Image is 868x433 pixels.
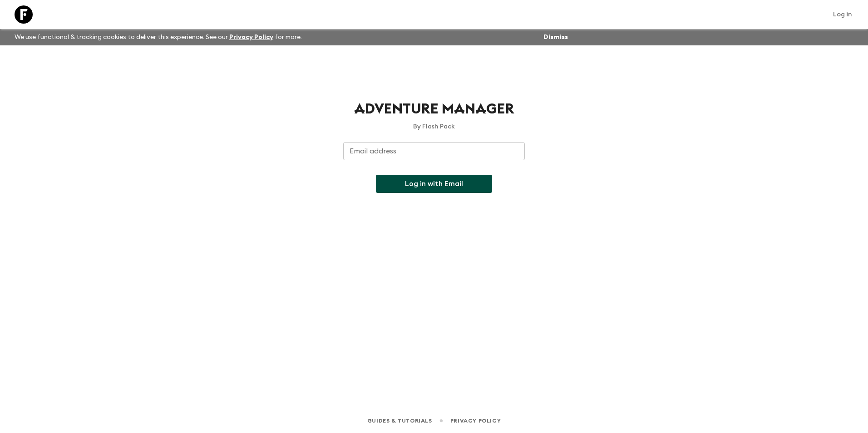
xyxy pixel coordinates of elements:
button: Log in with Email [376,175,492,193]
p: By Flash Pack [343,122,525,131]
h1: Adventure Manager [343,100,525,118]
a: Privacy Policy [450,416,501,426]
button: Dismiss [541,31,570,44]
a: Guides & Tutorials [367,416,432,426]
p: We use functional & tracking cookies to deliver this experience. See our for more. [11,29,306,45]
a: Privacy Policy [229,34,273,40]
a: Log in [828,8,857,21]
